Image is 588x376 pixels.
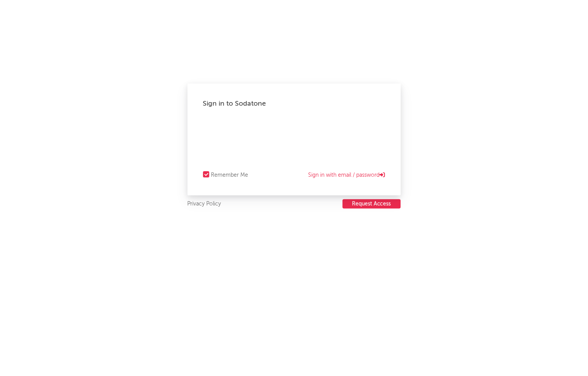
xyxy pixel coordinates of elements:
a: Privacy Policy [188,199,221,209]
div: Sign in to Sodatone [203,99,385,108]
a: Sign in with email / password [309,171,385,180]
div: Remember Me [211,171,248,180]
button: Request Access [343,199,401,209]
